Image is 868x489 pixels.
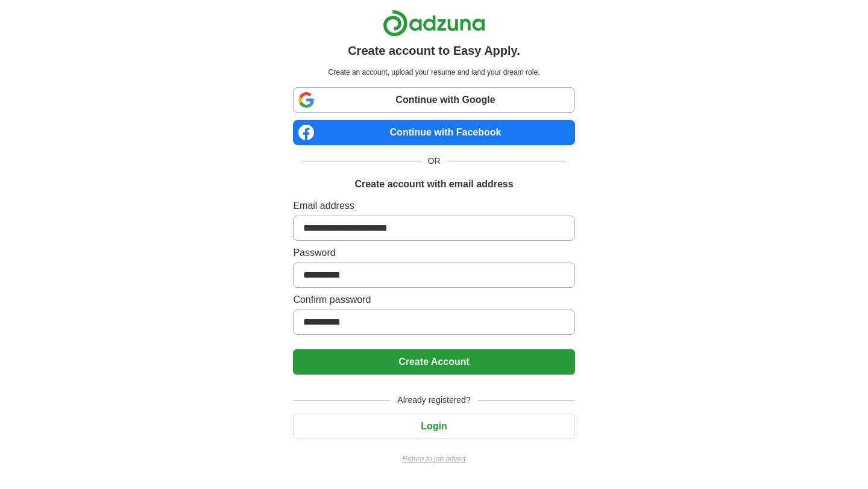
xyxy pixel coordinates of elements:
a: Continue with Google [293,87,574,113]
a: Continue with Facebook [293,120,574,145]
h1: Create account to Easy Apply. [348,42,520,60]
a: Return to job advert [293,453,574,464]
span: Already registered? [390,394,477,406]
h1: Create account with email address [354,177,513,192]
button: Create Account [293,349,574,375]
p: Create an account, upload your resume and land your dream role. [295,67,572,78]
label: Password [293,246,574,260]
label: Email address [293,199,574,213]
span: OR [421,155,448,167]
button: Login [293,414,574,439]
label: Confirm password [293,293,574,307]
a: Login [293,421,574,431]
img: Adzuna logo [383,10,485,37]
